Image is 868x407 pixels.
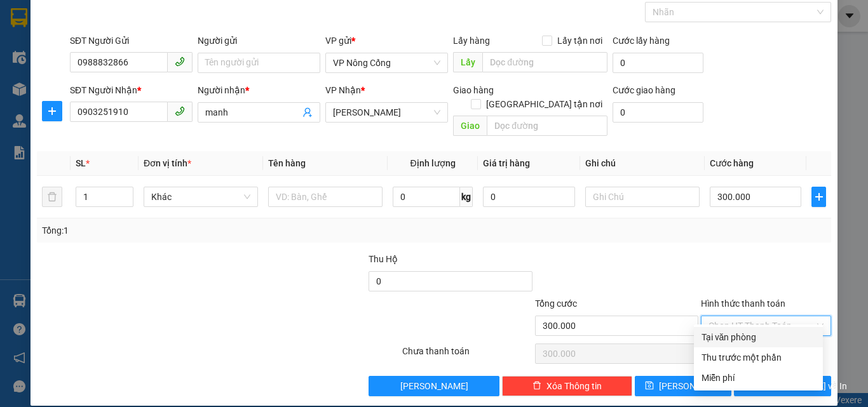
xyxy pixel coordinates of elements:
span: phone [175,106,185,116]
span: Tổng cước [535,298,577,309]
span: [GEOGRAPHIC_DATA] tận nơi [481,97,607,111]
button: plus [811,187,826,207]
span: Giao [453,116,487,136]
div: Miễn phí [702,371,815,385]
button: printer[PERSON_NAME] và In [734,376,831,396]
input: VD: Bàn, Ghế [268,187,383,207]
th: Ghi chú [580,151,705,176]
label: Hình thức thanh toán [701,298,785,309]
div: Thu trước một phần [702,350,815,364]
span: save [645,381,654,391]
label: Cước lấy hàng [613,36,670,46]
span: delete [532,381,541,391]
span: VP Nhận [325,85,361,95]
input: Dọc đường [482,52,607,72]
div: SĐT Người Gửi [70,34,193,48]
span: plus [812,192,825,202]
button: delete [42,187,62,207]
span: Định lượng [410,158,455,168]
span: Lấy [453,52,482,72]
input: Cước lấy hàng [613,53,703,73]
span: [PERSON_NAME] [659,379,727,393]
span: Xóa Thông tin [546,379,602,393]
span: user-add [302,107,313,117]
input: Ghi Chú [585,187,700,207]
span: Cước hàng [710,158,754,168]
button: plus [42,101,62,121]
label: Cước giao hàng [613,85,675,95]
input: 0 [483,187,574,207]
div: Tổng: 1 [42,224,336,237]
span: VP Nông Cống [333,53,440,72]
div: SĐT Người Nhận [70,83,193,97]
div: Tại văn phòng [702,330,815,344]
span: Đơn vị tính [144,158,191,168]
span: Tên hàng [268,158,306,168]
span: Giá trị hàng [483,158,530,168]
span: Thu Hộ [369,254,398,264]
button: deleteXóa Thông tin [502,376,632,396]
span: Mỹ Đình [333,103,440,122]
span: Khác [151,187,250,206]
input: Cước giao hàng [613,102,703,123]
span: Lấy hàng [453,36,490,46]
span: kg [460,187,473,207]
span: Giao hàng [453,85,494,95]
div: Người nhận [198,83,320,97]
span: SL [76,158,86,168]
button: [PERSON_NAME] [369,376,499,396]
span: plus [43,106,62,116]
input: Dọc đường [487,116,607,136]
span: phone [175,57,185,67]
span: [PERSON_NAME] [400,379,468,393]
button: save[PERSON_NAME] [635,376,732,396]
div: VP gửi [325,34,448,48]
span: Lấy tận nơi [552,34,607,48]
div: Người gửi [198,34,320,48]
div: Chưa thanh toán [401,344,534,366]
